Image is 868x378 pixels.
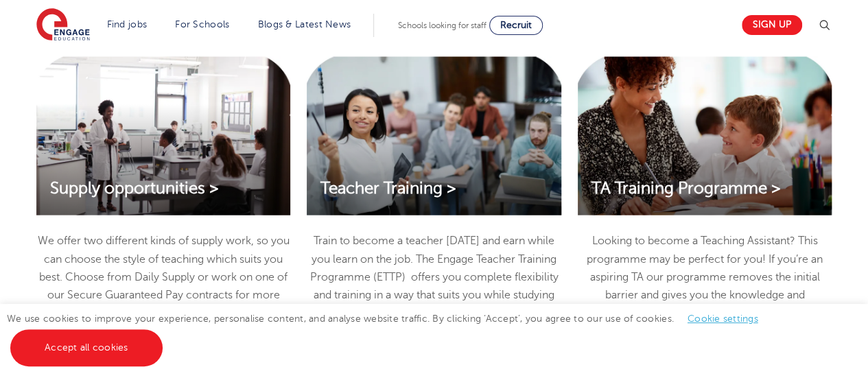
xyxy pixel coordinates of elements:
a: Sign up [742,15,802,35]
span: Supply opportunities > [50,179,219,198]
p: Looking to become a Teaching Assistant? This programme may be perfect for you! If you’re an aspir... [578,232,832,322]
a: Cookie settings [688,314,758,324]
a: Find jobs [107,19,148,29]
span: We use cookies to improve your experience, personalise content, and analyse website traffic. By c... [7,314,772,353]
span: Teacher Training > [320,179,456,198]
p: Train to become a teacher [DATE] and earn while you learn on the job. The Engage Teacher Training... [307,232,561,322]
span: Schools looking for staff [398,21,486,30]
a: Accept all cookies [10,329,163,366]
span: Recruit [500,20,532,30]
a: For Schools [175,19,229,29]
a: Supply opportunities > [36,179,233,199]
img: Engage Education [36,8,90,43]
span: TA Training Programme > [591,179,781,198]
a: TA Training Programme > [578,179,795,199]
a: Recruit [489,16,543,35]
a: Blogs & Latest News [258,19,351,29]
span: We offer two different kinds of supply work, so you can choose the style of teaching which suits ... [38,235,290,319]
a: Teacher Training > [307,179,470,199]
